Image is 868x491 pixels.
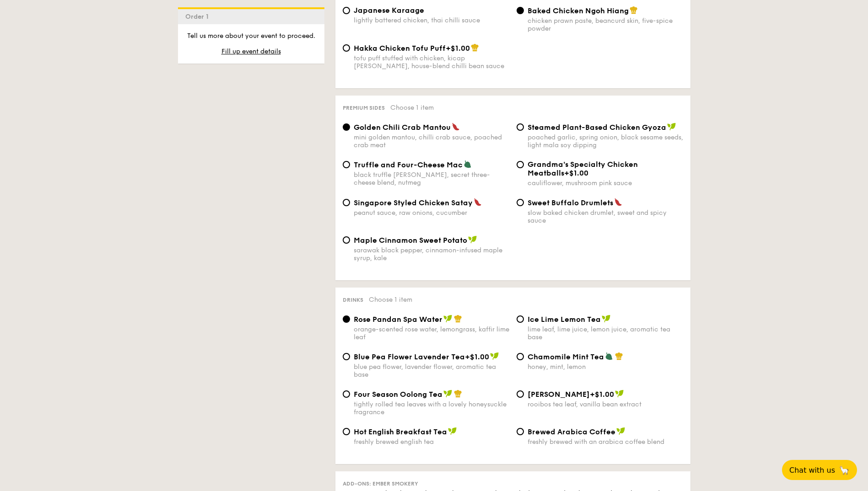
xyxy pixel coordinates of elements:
[446,44,470,53] span: +$1.00
[614,198,622,206] img: icon-spicy.37a8142b.svg
[354,123,451,132] span: Golden Chili Crab Mantou
[615,390,624,398] img: icon-vegan.f8ff3823.svg
[452,123,460,131] img: icon-spicy.37a8142b.svg
[343,297,363,303] span: Drinks
[221,48,281,55] span: Fill up event details
[454,390,462,398] img: icon-chef-hat.a58ddaea.svg
[528,352,604,361] span: Chamomile Mint Tea
[528,363,683,371] div: honey, mint, lemon
[528,179,683,187] div: cauliflower, mushroom pink sauce
[605,352,613,360] img: icon-vegetarian.fe4039eb.svg
[468,235,477,244] img: icon-vegan.f8ff3823.svg
[354,133,509,149] div: mini golden mantou, chilli crab sauce, poached crab meat
[564,169,588,177] span: +$1.00
[602,315,611,323] img: icon-vegan.f8ff3823.svg
[354,315,442,324] span: Rose Pandan Spa Water
[354,6,424,15] span: Japanese Karaage
[782,460,857,480] button: Chat with us🦙
[443,390,453,398] img: icon-vegan.f8ff3823.svg
[354,236,467,245] span: Maple Cinnamon Sweet Potato
[528,438,683,446] div: freshly brewed with an arabica coffee blend
[354,352,465,361] span: Blue Pea Flower Lavender Tea
[390,104,434,112] span: Choose 1 item
[590,390,614,399] span: +$1.00
[354,44,446,53] span: Hakka Chicken Tofu Puff
[454,315,462,323] img: icon-chef-hat.a58ddaea.svg
[528,390,590,399] span: [PERSON_NAME]
[616,427,625,435] img: icon-vegan.f8ff3823.svg
[517,161,524,168] input: Grandma's Specialty Chicken Meatballs+$1.00cauliflower, mushroom pink sauce
[667,123,676,131] img: icon-vegan.f8ff3823.svg
[465,352,489,361] span: +$1.00
[354,54,509,70] div: tofu puff stuffed with chicken, kicap [PERSON_NAME], house-blend chilli bean sauce
[839,465,850,475] span: 🦙
[354,400,509,416] div: tightly rolled tea leaves with a lovely honeysuckle fragrance
[517,199,524,206] input: Sweet Buffalo Drumletsslow baked chicken drumlet, sweet and spicy sauce
[615,352,623,360] img: icon-chef-hat.a58ddaea.svg
[448,427,457,435] img: icon-vegan.f8ff3823.svg
[343,123,350,131] input: Golden Chili Crab Mantoumini golden mantou, chilli crab sauce, poached crab meat
[517,123,524,131] input: Steamed Plant-Based Chicken Gyozapoached garlic, spring onion, black sesame seeds, light mala soy...
[528,17,683,32] div: chicken prawn paste, beancurd skin, five-spice powder
[354,438,509,446] div: freshly brewed english tea
[343,390,350,398] input: Four Season Oolong Teatightly rolled tea leaves with a lovely honeysuckle fragrance
[528,209,683,224] div: slow baked chicken drumlet, sweet and spicy sauce
[528,198,613,207] span: Sweet Buffalo Drumlets
[354,209,509,217] div: peanut sauce, raw onions, cucumber
[343,7,350,14] input: Japanese Karaagelightly battered chicken, thai chilli sauce
[354,16,509,24] div: lightly battered chicken, thai chilli sauce
[528,160,638,177] span: Grandma's Specialty Chicken Meatballs
[354,390,442,399] span: Four Season Oolong Tea
[517,353,524,360] input: Chamomile Mint Teahoney, mint, lemon
[343,236,350,244] input: Maple Cinnamon Sweet Potatosarawak black pepper, cinnamon-infused maple syrup, kale
[528,133,683,149] div: poached garlic, spring onion, black sesame seeds, light mala soy dipping
[528,315,601,324] span: Ice Lime Lemon Tea
[443,315,453,323] img: icon-vegan.f8ff3823.svg
[354,326,509,341] div: orange-scented rose water, lemongrass, kaffir lime leaf
[343,480,418,487] span: Add-ons: Ember Smokery
[517,7,524,14] input: Baked Chicken Ngoh Hiangchicken prawn paste, beancurd skin, five-spice powder
[517,390,524,398] input: [PERSON_NAME]+$1.00rooibos tea leaf, vanilla bean extract
[354,198,473,207] span: Singapore Styled Chicken Satay
[343,315,350,323] input: Rose Pandan Spa Waterorange-scented rose water, lemongrass, kaffir lime leaf
[343,161,350,168] input: Truffle and Four-Cheese Macblack truffle [PERSON_NAME], secret three-cheese blend, nutmeg
[185,32,317,41] p: Tell us more about your event to proceed.
[490,352,499,360] img: icon-vegan.f8ff3823.svg
[464,160,472,168] img: icon-vegetarian.fe4039eb.svg
[354,363,509,379] div: blue pea flower, lavender flower, aromatic tea base
[630,6,638,14] img: icon-chef-hat.a58ddaea.svg
[528,6,629,15] span: Baked Chicken Ngoh Hiang
[343,428,350,435] input: Hot English Breakfast Teafreshly brewed english tea
[354,171,509,187] div: black truffle [PERSON_NAME], secret three-cheese blend, nutmeg
[517,315,524,323] input: Ice Lime Lemon Tealime leaf, lime juice, lemon juice, aromatic tea base
[474,198,482,206] img: icon-spicy.37a8142b.svg
[354,427,447,436] span: Hot English Breakfast Tea
[343,105,385,111] span: Premium sides
[354,246,509,262] div: sarawak black pepper, cinnamon-infused maple syrup, kale
[528,123,666,132] span: Steamed Plant-Based Chicken Gyoza
[343,353,350,360] input: Blue Pea Flower Lavender Tea+$1.00blue pea flower, lavender flower, aromatic tea base
[528,427,615,436] span: Brewed Arabica Coffee
[369,296,412,304] span: Choose 1 item
[354,160,463,169] span: Truffle and Four-Cheese Mac
[185,13,212,21] span: Order 1
[517,428,524,435] input: Brewed Arabica Coffeefreshly brewed with an arabica coffee blend
[343,199,350,206] input: Singapore Styled Chicken Sataypeanut sauce, raw onions, cucumber
[528,326,683,341] div: lime leaf, lime juice, lemon juice, aromatic tea base
[789,466,835,475] span: Chat with us
[343,44,350,52] input: Hakka Chicken Tofu Puff+$1.00tofu puff stuffed with chicken, kicap [PERSON_NAME], house-blend chi...
[528,400,683,408] div: rooibos tea leaf, vanilla bean extract
[471,43,479,52] img: icon-chef-hat.a58ddaea.svg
